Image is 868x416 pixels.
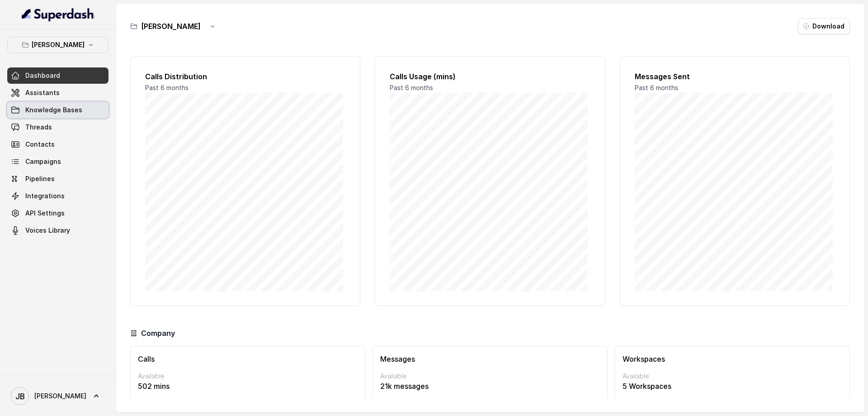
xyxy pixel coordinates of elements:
span: Integrations [25,191,65,201]
h2: Messages Sent [635,71,835,82]
a: API Settings [7,205,108,221]
h2: Calls Distribution [145,71,345,82]
p: 21k messages [380,381,600,392]
a: [PERSON_NAME] [7,383,108,409]
a: Voices Library [7,222,108,239]
span: Past 6 months [390,84,433,91]
a: Pipelines [7,171,108,187]
h3: Messages [380,354,600,364]
span: Dashboard [25,71,60,80]
p: 5 Workspaces [623,381,842,392]
a: Integrations [7,188,108,204]
span: Knowledge Bases [25,105,82,115]
h3: Calls [138,354,358,364]
span: Contacts [25,140,55,149]
p: 502 mins [138,381,358,392]
span: API Settings [25,209,65,218]
span: Campaigns [25,157,61,166]
a: Contacts [7,136,108,153]
button: Download [798,18,850,34]
h3: Workspaces [623,354,842,364]
h3: [PERSON_NAME] [141,21,201,32]
span: Past 6 months [145,84,189,91]
span: Past 6 months [635,84,678,91]
span: Assistants [25,88,60,97]
a: Assistants [7,85,108,101]
a: Knowledge Bases [7,102,108,118]
span: [PERSON_NAME] [34,392,86,401]
button: [PERSON_NAME] [7,37,108,53]
p: [PERSON_NAME] [32,39,85,50]
text: JB [15,392,25,401]
h2: Calls Usage (mins) [390,71,590,82]
span: Pipelines [25,174,55,183]
span: Voices Library [25,226,70,235]
a: Dashboard [7,67,108,84]
span: Threads [25,123,52,132]
img: light.svg [22,7,94,22]
h3: Company [141,328,175,339]
p: Available [623,372,842,381]
p: Available [380,372,600,381]
a: Threads [7,119,108,135]
a: Campaigns [7,153,108,170]
p: Available [138,372,358,381]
